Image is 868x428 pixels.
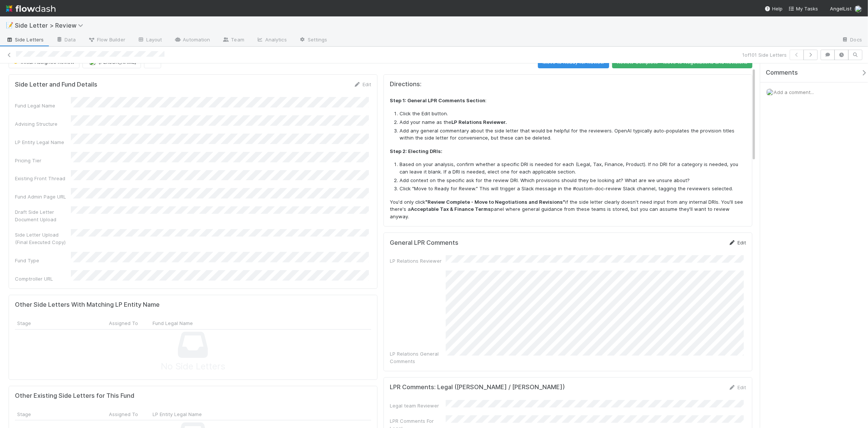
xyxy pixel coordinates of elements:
[411,206,491,212] strong: Acceptable Tax & Finance Terms
[17,319,31,327] span: Stage
[15,138,71,146] div: LP Entity Legal Name
[399,185,746,193] li: Click "Move to Ready for Review." This will trigger a Slack message in the #custom-doc-review Sla...
[728,384,746,390] a: Edit
[399,161,746,175] li: Based on your analysis, confirm whether a specific DRI is needed for each (Legal, Tax, Finance, P...
[15,81,97,88] h5: Side Letter and Fund Details
[390,402,446,409] div: Legal team Reviewer
[6,22,13,28] span: 📝
[390,257,446,265] div: LP Relations Reviewer
[742,51,787,59] span: 1 of 101 Side Letters
[17,410,31,418] span: Stage
[15,301,160,309] h5: Other Side Letters With Matching LP Entity Name
[131,34,168,46] a: Layout
[425,199,565,205] strong: "Review Complete - Move to Negotiations and Revisions"
[830,6,852,12] span: AngelList
[82,34,131,46] a: Flow Builder
[6,2,56,15] img: logo-inverted-e16ddd16eac7371096b0.svg
[399,177,746,184] li: Add context on the specific ask for the review DRI. Which provisions should they be looking at? W...
[15,22,87,29] span: Side Letter > Review
[728,240,746,246] a: Edit
[774,89,814,95] span: Add a comment...
[15,102,71,109] div: Fund Legal Name
[390,97,746,104] p: :
[153,319,193,327] span: Fund Legal Name
[390,97,485,103] strong: Step 1: General LPR Comments Section
[399,127,746,142] li: Add any general commentary about the side letter that would be helpful for the reviewers. OpenAI ...
[765,5,783,12] div: Help
[789,5,818,12] a: My Tasks
[153,410,202,418] span: LP Entity Legal Name
[293,34,333,46] a: Settings
[390,239,458,247] h5: General LPR Comments
[15,257,71,264] div: Fund Type
[766,69,798,76] span: Comments
[15,120,71,128] div: Advising Structure
[390,350,446,365] div: LP Relations General Comments
[88,36,125,43] span: Flow Builder
[15,275,71,282] div: Comptroller URL
[15,392,134,400] h5: Other Existing Side Letters for This Fund
[451,119,507,125] strong: LP Relations Reviewer.
[15,231,71,246] div: Side Letter Upload (Final Executed Copy)
[836,34,868,46] a: Docs
[390,199,746,221] p: You'd only click if the side letter clearly doesn't need input from any internal DRIs. You'll see...
[216,34,250,46] a: Team
[390,384,565,391] h5: LPR Comments: Legal ([PERSON_NAME] / [PERSON_NAME])
[390,148,442,154] strong: Step 2: Electing DRIs:
[855,5,862,13] img: avatar_6177bb6d-328c-44fd-b6eb-4ffceaabafa4.png
[766,88,774,96] img: avatar_6177bb6d-328c-44fd-b6eb-4ffceaabafa4.png
[6,36,44,43] span: Side Letters
[390,81,746,88] h5: Directions:
[109,410,138,418] span: Assigned To
[15,193,71,200] div: Fund Admin Page URL
[399,110,746,118] li: Click the Edit button.
[161,360,225,374] span: No Side Letters
[50,34,82,46] a: Data
[250,34,293,46] a: Analytics
[15,208,71,223] div: Draft Side Letter Document Upload
[15,175,71,182] div: Existing Front Thread
[354,81,371,87] a: Edit
[109,319,138,327] span: Assigned To
[789,6,818,12] span: My Tasks
[15,157,71,164] div: Pricing Tier
[399,119,746,126] li: Add your name as the
[168,34,216,46] a: Automation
